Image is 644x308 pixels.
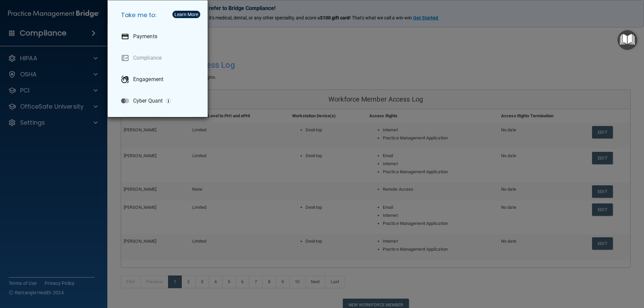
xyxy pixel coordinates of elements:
[133,98,163,104] p: Cyber Quant
[116,6,202,24] h5: Take me to:
[618,30,637,50] button: Open Resource Center
[116,70,202,89] a: Engagement
[172,11,200,18] button: Learn More
[116,49,202,67] a: Compliance
[133,33,157,40] p: Payments
[133,76,163,83] p: Engagement
[116,27,202,46] a: Payments
[116,91,202,110] a: Cyber Quant
[174,12,198,17] div: Learn More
